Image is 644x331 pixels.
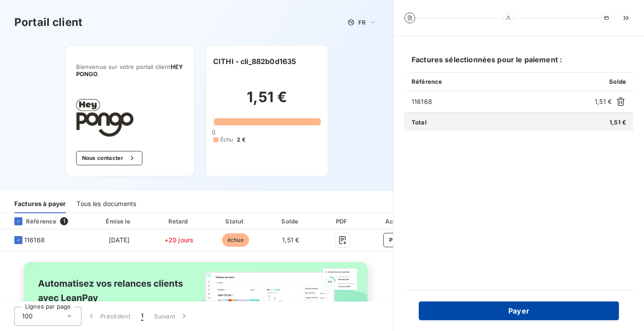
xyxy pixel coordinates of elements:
button: Payer [383,233,411,247]
span: FR [358,19,365,26]
div: Statut [209,217,262,226]
span: échue [222,233,249,247]
span: Bienvenue sur votre portail client . [76,63,184,77]
h6: CITHI - cli_882b0d1635 [213,56,296,67]
button: Suivant [149,307,194,326]
div: PDF [320,217,365,226]
button: Payer [419,301,619,320]
img: Company logo [76,99,133,137]
span: 0 [212,129,215,136]
span: [DATE] [109,236,130,244]
button: 1 [136,307,149,326]
h2: 1,51 € [213,88,321,115]
span: Total [412,119,427,126]
span: Échu [220,136,233,144]
span: Solde [609,78,626,85]
h3: Portail client [14,14,82,30]
span: 1,51 € [610,119,626,126]
span: 1 [60,217,68,225]
div: Tous les documents [77,194,136,213]
div: Référence [7,217,56,225]
span: HEY PONGO [76,63,184,77]
h6: Factures sélectionnées pour le paiement : [404,54,633,72]
span: +20 jours [164,236,193,244]
div: Actions [369,217,426,226]
span: 1,51 € [595,97,612,106]
span: 116168 [24,236,45,245]
span: 2 € [237,136,245,144]
span: 100 [22,312,33,321]
div: Factures à payer [14,194,66,213]
div: Retard [152,217,206,226]
div: Solde [265,217,316,226]
span: 1,51 € [282,236,299,244]
span: 1 [141,312,143,321]
span: Référence [412,78,442,85]
span: 116168 [412,97,591,106]
button: Nous contacter [76,151,142,165]
div: Émise le [90,217,148,226]
button: Précédent [82,307,136,326]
